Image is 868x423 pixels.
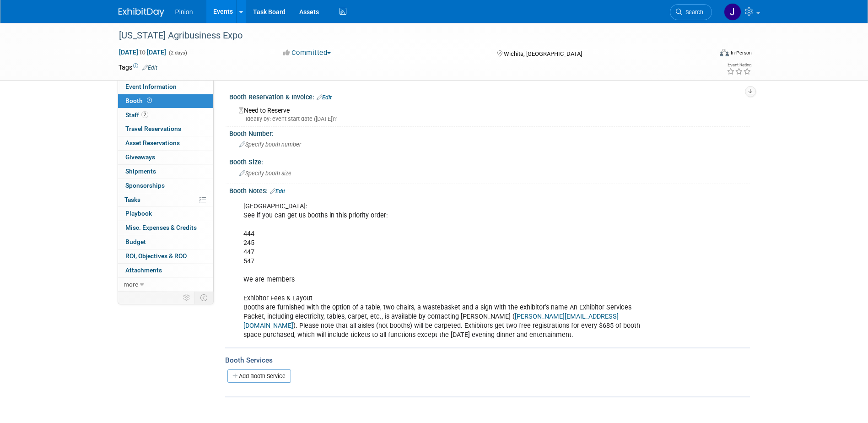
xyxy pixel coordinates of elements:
[119,63,157,72] td: Tags
[658,48,752,61] div: Event Format
[229,127,750,138] div: Booth Number:
[124,196,140,203] span: Tasks
[142,65,157,71] a: Edit
[119,48,167,56] span: [DATE] [DATE]
[724,3,741,21] img: Jennifer Plumisto
[125,125,181,132] span: Travel Reservations
[118,122,213,136] a: Travel Reservations
[727,63,751,67] div: Event Rating
[730,49,752,56] div: In-Person
[118,249,213,263] a: ROI, Objectives & ROO
[125,83,177,90] span: Event Information
[125,266,162,274] span: Attachments
[125,111,148,119] span: Staff
[125,224,197,231] span: Misc. Expenses & Credits
[118,151,213,164] a: Giveaways
[125,97,154,104] span: Booth
[239,115,743,123] div: Ideally by: event start date ([DATE])?
[116,27,698,44] div: [US_STATE] Agribusiness Expo
[118,193,213,207] a: Tasks
[138,49,147,56] span: to
[317,94,332,101] a: Edit
[118,80,213,94] a: Event Information
[237,197,649,344] div: [GEOGRAPHIC_DATA]: See if you can get us booths in this priority order: 444 245 447 547 We are me...
[194,292,213,304] td: Toggle Event Tabs
[118,165,213,179] a: Shipments
[125,168,156,175] span: Shipments
[119,8,164,17] img: ExhibitDay
[175,8,193,16] span: Pinion
[239,170,291,177] span: Specify booth size
[243,313,619,330] a: [PERSON_NAME][EMAIL_ADDRESS][DOMAIN_NAME]
[118,108,213,122] a: Staff2
[239,141,301,148] span: Specify booth number
[236,103,743,123] div: Need to Reserve
[118,221,213,235] a: Misc. Expenses & Credits
[125,210,152,217] span: Playbook
[125,139,180,146] span: Asset Reservations
[682,9,703,16] span: Search
[670,4,712,20] a: Search
[179,292,195,304] td: Personalize Event Tab Strip
[118,207,213,221] a: Playbook
[125,153,155,161] span: Giveaways
[270,188,285,195] a: Edit
[125,238,146,245] span: Budget
[125,182,165,189] span: Sponsorships
[124,281,138,288] span: more
[227,369,291,383] a: Add Booth Service
[168,50,187,56] span: (2 days)
[118,278,213,292] a: more
[118,94,213,108] a: Booth
[225,355,750,365] div: Booth Services
[145,97,154,104] span: Booth not reserved yet
[125,252,187,260] span: ROI, Objectives & ROO
[280,48,334,58] button: Committed
[118,264,213,277] a: Attachments
[118,179,213,193] a: Sponsorships
[118,235,213,249] a: Budget
[118,136,213,150] a: Asset Reservations
[504,50,582,57] span: Wichita, [GEOGRAPHIC_DATA]
[720,49,729,56] img: Format-Inperson.png
[229,90,750,102] div: Booth Reservation & Invoice:
[229,155,750,167] div: Booth Size:
[141,111,148,118] span: 2
[229,184,750,196] div: Booth Notes:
